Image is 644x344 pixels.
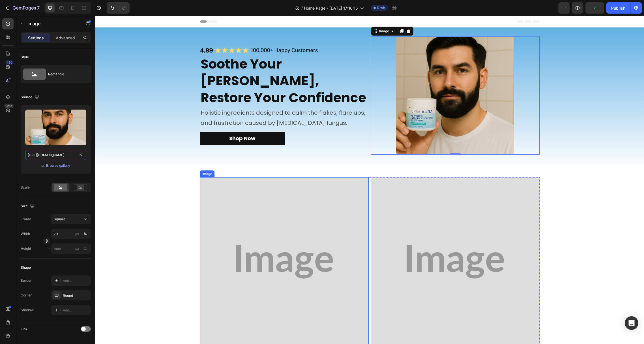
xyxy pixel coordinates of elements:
[283,13,295,18] div: Image
[21,185,30,190] div: Scale
[377,5,385,10] span: Draft
[21,93,40,101] div: Source
[611,5,625,11] div: Publish
[63,293,89,298] div: Round
[21,231,30,236] label: Width
[48,68,83,81] div: Rectangle
[51,229,91,239] input: px%
[46,163,70,168] div: Browse gallery
[95,16,644,344] iframe: To enrich screen reader interactions, please activate Accessibility in Grammarly extension settings
[21,265,31,270] div: Shape
[105,92,273,112] p: Holistic ingredients designed to calm the flakes, flare ups, and frustration caused by [MEDICAL_D...
[105,116,190,129] a: Shop Now
[75,231,79,236] div: px
[21,246,31,251] label: Height
[21,293,32,298] div: Corner
[21,55,29,60] div: Style
[37,5,40,11] p: 7
[63,278,89,283] div: Add...
[105,161,273,330] img: 1080x1080
[21,217,31,222] label: Frame
[5,60,14,65] div: 450
[606,2,630,14] button: Publish
[83,231,87,236] div: %
[134,118,160,127] p: Shop Now
[75,246,79,251] div: px
[74,245,81,252] button: %
[21,278,32,283] div: Border
[82,245,89,252] button: px
[2,2,42,14] button: 7
[82,230,89,237] button: px
[27,20,76,27] p: Image
[21,307,34,313] div: Shadow
[4,104,14,108] div: Beta
[21,326,27,332] div: Link
[41,162,45,169] span: or
[46,163,70,168] button: Browse gallery
[51,243,91,254] input: px%
[105,39,273,91] h2: Soothe Your [PERSON_NAME], Restore Your Confidence
[63,308,89,313] div: Add...
[105,30,223,39] img: gempages_562294279301497736-bb588b68-64cf-4cdb-80f2-a1630845fbc5.png
[301,21,419,139] img: gempages_562294279301497736-e4741bb0-cd2d-44c5-9fd5-b57c5657e5eb.png
[56,35,75,41] p: Advanced
[25,150,86,160] input: https://example.com/image.jpg
[106,155,118,161] div: Image
[74,230,81,237] button: %
[51,214,91,224] button: Square
[54,217,65,222] span: Square
[25,110,86,145] img: preview-image
[28,35,44,41] p: Settings
[625,316,638,330] div: Open Intercom Messenger
[276,161,444,330] img: 1080x1080
[301,5,303,11] span: /
[83,246,87,251] div: %
[107,2,130,14] div: Undo/Redo
[304,5,358,11] span: Home Page - [DATE] 17:16:15
[21,202,36,210] div: Size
